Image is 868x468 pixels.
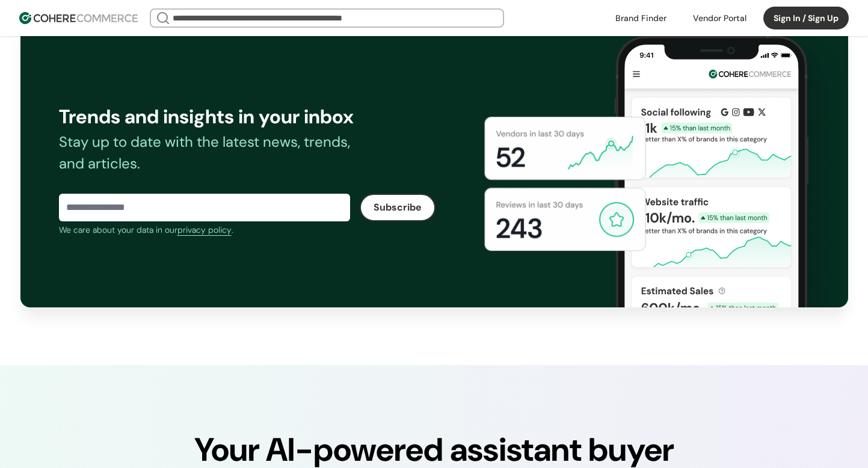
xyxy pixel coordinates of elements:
button: Subscribe [360,194,436,221]
span: We care about your data in our [59,224,177,235]
div: Trends and insights in your inbox [59,102,369,131]
a: privacy policy [177,224,232,236]
div: Stay up to date with the latest news, trends, and articles. [59,131,369,174]
span: . [232,224,233,235]
img: Cohere Logo [19,12,138,24]
button: Sign In / Sign Up [763,7,849,29]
